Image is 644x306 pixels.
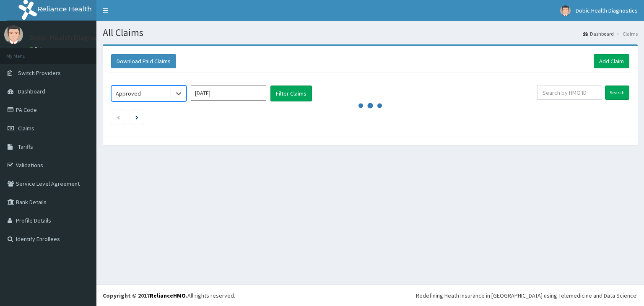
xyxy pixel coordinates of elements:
[29,46,49,52] a: Online
[18,124,34,132] span: Claims
[116,89,141,98] div: Approved
[111,54,176,68] button: Download Paid Claims
[135,113,138,121] a: Next page
[4,25,23,44] img: User Image
[605,86,629,100] input: Search
[18,143,33,150] span: Tariffs
[96,285,644,306] footer: All rights reserved.
[594,54,629,68] a: Add Claim
[103,27,638,38] h1: All Claims
[150,292,186,299] a: RelianceHMO
[103,292,187,299] strong: Copyright © 2017 .
[18,69,61,77] span: Switch Providers
[576,7,638,14] span: Dobic Health Diagnostics
[29,34,112,41] p: Dobic Health Diagnostics
[537,86,602,100] input: Search by HMO ID
[18,88,45,95] span: Dashboard
[583,30,614,37] a: Dashboard
[270,86,312,101] button: Filter Claims
[191,86,266,101] input: Select Month and Year
[416,291,638,300] div: Redefining Heath Insurance in [GEOGRAPHIC_DATA] using Telemedicine and Data Science!
[117,113,120,121] a: Previous page
[560,5,571,16] img: User Image
[358,93,383,118] svg: audio-loading
[615,30,638,37] li: Claims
